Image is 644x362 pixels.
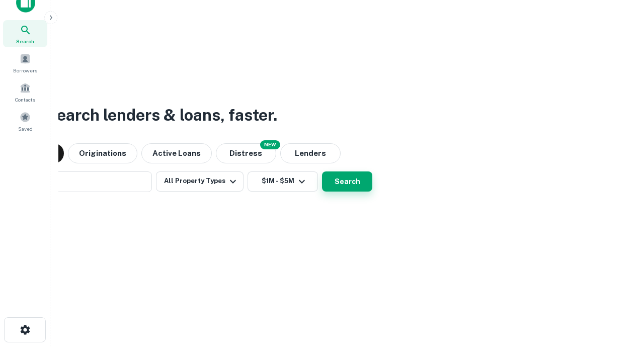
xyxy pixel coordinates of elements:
[260,140,280,149] div: NEW
[322,171,372,192] button: Search
[46,103,277,127] h3: Search lenders & loans, faster.
[594,282,644,330] iframe: Chat Widget
[216,143,276,163] button: Search distressed loans with lien and other non-mortgage details.
[141,143,212,163] button: Active Loans
[16,37,34,45] span: Search
[15,96,35,104] span: Contacts
[248,171,318,192] button: $1M - $5M
[156,171,244,192] button: All Property Types
[13,66,37,74] span: Borrowers
[18,125,33,133] span: Saved
[68,143,137,163] button: Originations
[280,143,341,163] button: Lenders
[3,78,47,106] a: Contacts
[3,20,47,47] a: Search
[3,108,47,135] a: Saved
[3,49,47,76] a: Borrowers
